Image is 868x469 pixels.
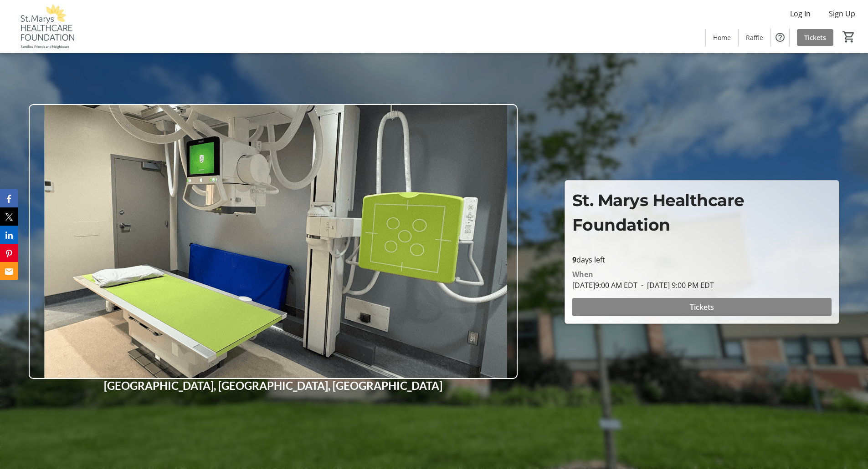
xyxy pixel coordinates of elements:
button: Help [771,28,789,46]
a: Raffle [739,29,770,46]
span: [DATE] 9:00 AM EDT [572,280,637,290]
img: St. Marys Healthcare Foundation's Logo [5,4,87,49]
span: Tickets [804,33,826,42]
a: Home [706,29,738,46]
span: 9 [572,255,576,265]
button: Sign Up [822,6,863,21]
button: Log In [783,6,818,21]
strong: [GEOGRAPHIC_DATA], [GEOGRAPHIC_DATA], [GEOGRAPHIC_DATA] [104,379,442,392]
span: [DATE] 9:00 PM EDT [637,280,714,290]
span: Tickets [690,302,714,313]
button: Tickets [572,298,832,316]
img: Campaign CTA Media Photo [29,104,518,379]
span: Sign Up [829,8,855,19]
a: Tickets [797,29,833,46]
span: Log In [790,8,811,19]
div: When [572,269,593,280]
span: St. Marys Healthcare Foundation [572,190,745,235]
button: Cart [841,29,857,45]
span: Raffle [746,33,763,42]
span: Home [713,33,731,42]
p: days left [572,254,832,265]
span: - [637,280,647,290]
